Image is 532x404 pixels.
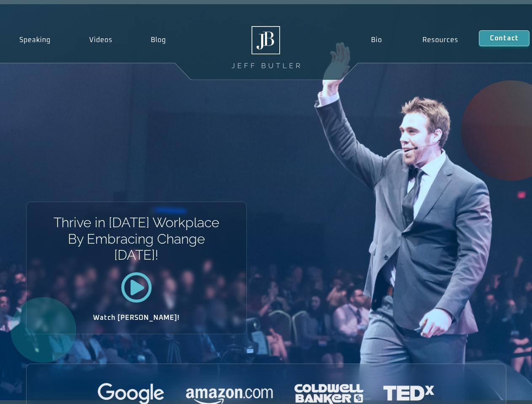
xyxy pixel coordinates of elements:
[490,35,519,42] span: Contact
[53,215,220,263] h1: Thrive in [DATE] Workplace By Embracing Change [DATE]!
[131,30,185,50] a: Blog
[350,30,479,50] nav: Menu
[350,30,402,50] a: Bio
[402,30,479,50] a: Resources
[56,314,217,321] h2: Watch [PERSON_NAME]!
[479,30,529,46] a: Contact
[70,30,132,50] a: Videos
